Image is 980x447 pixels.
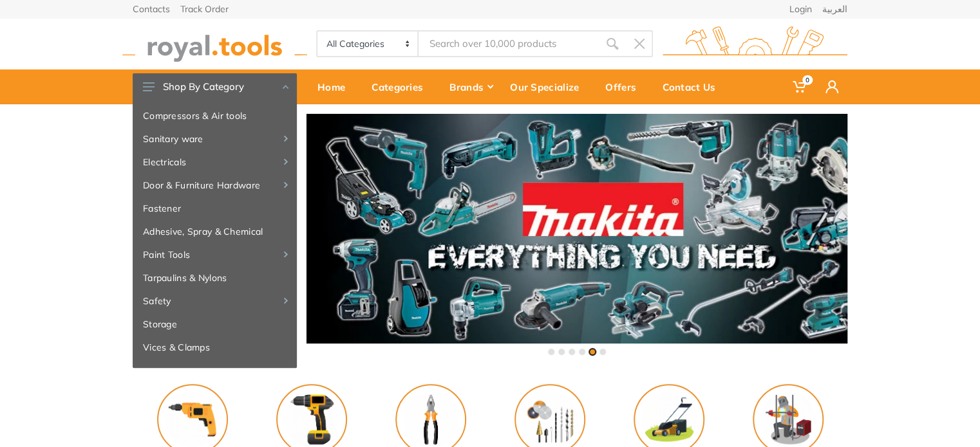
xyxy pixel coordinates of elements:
[180,5,229,14] a: Track Order
[133,336,297,359] a: Vices & Clamps
[133,73,297,100] button: Shop By Category
[133,197,297,220] a: Fastener
[596,69,654,104] a: Offers
[308,69,363,104] a: Home
[133,174,297,197] a: Door & Furniture Hardware
[501,73,596,100] div: Our Specialize
[663,26,847,62] img: royal.tools Logo
[122,26,307,62] img: royal.tools Logo
[822,5,847,14] a: العربية
[596,73,654,100] div: Offers
[133,220,297,243] a: Adhesive, Spray & Chemical
[317,32,419,56] select: Category
[789,5,812,14] a: Login
[133,104,297,127] a: Compressors & Air tools
[501,69,596,104] a: Our Specialize
[419,30,599,57] input: Site search
[363,69,440,104] a: Categories
[784,69,816,104] a: 0
[133,243,297,266] a: Paint Tools
[308,73,363,100] div: Home
[363,73,440,100] div: Categories
[133,127,297,151] a: Sanitary ware
[133,289,297,313] a: Safety
[133,313,297,336] a: Storage
[133,266,297,289] a: Tarpaulins & Nylons
[802,75,813,85] span: 0
[133,151,297,174] a: Electricals
[440,73,501,100] div: Brands
[654,69,733,104] a: Contact Us
[654,73,733,100] div: Contact Us
[133,5,170,14] a: Contacts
